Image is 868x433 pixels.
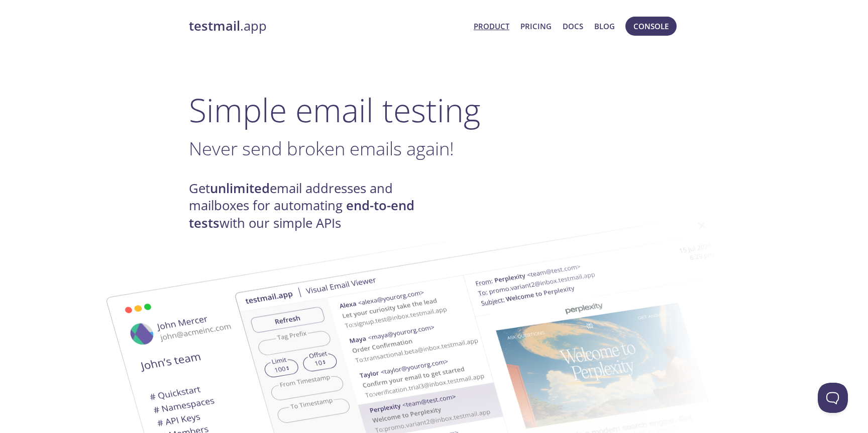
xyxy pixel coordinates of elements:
iframe: Help Scout Beacon - Open [818,383,848,413]
button: Console [625,17,677,36]
span: Console [633,20,669,33]
a: testmail.app [189,18,466,35]
a: Product [474,20,509,33]
strong: testmail [189,17,240,35]
a: Blog [594,20,615,33]
a: Pricing [520,20,552,33]
span: Never send broken emails again! [189,136,454,161]
strong: unlimited [210,180,270,197]
a: Docs [563,20,583,33]
h1: Simple email testing [189,91,679,129]
h4: Get email addresses and mailboxes for automating with our simple APIs [189,180,434,232]
strong: end-to-end tests [189,197,414,231]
